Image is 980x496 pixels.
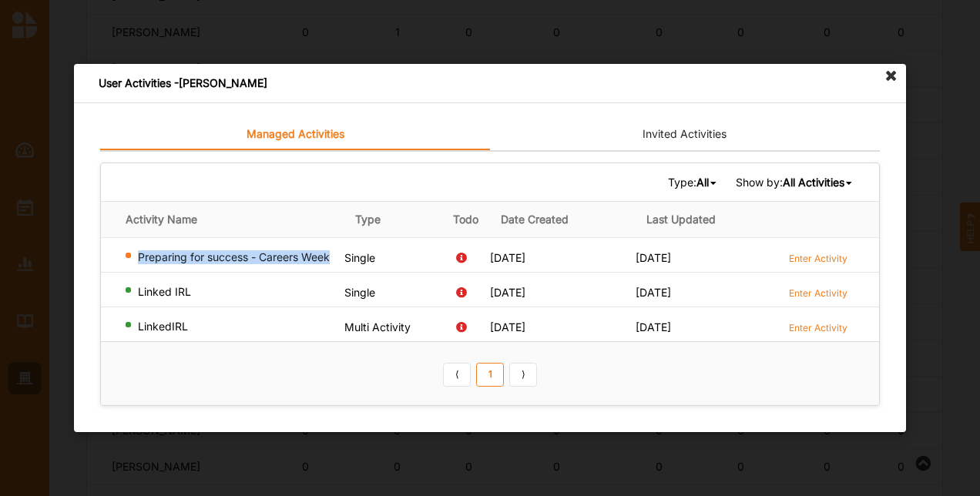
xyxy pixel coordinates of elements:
span: [DATE] [636,251,671,264]
a: Managed Activities [100,119,490,150]
div: Pagination Navigation [441,360,540,387]
th: Type [344,201,441,237]
span: [DATE] [636,320,671,333]
th: Activity Name [101,201,344,237]
b: All [696,176,709,189]
a: Next item [509,362,537,387]
th: Last Updated [636,201,781,237]
span: Type: [668,175,719,189]
a: Invited Activities [490,119,880,150]
th: Todo [441,201,490,237]
div: User Activities - [PERSON_NAME] [74,64,906,103]
span: [DATE] [490,286,525,299]
a: Enter Activity [789,285,847,300]
th: Date Created [490,201,636,237]
label: Enter Activity [789,287,847,300]
span: Show by: [736,175,854,189]
span: [DATE] [490,251,525,264]
label: Enter Activity [789,321,847,334]
b: All Activities [783,176,844,189]
span: Single [344,251,375,264]
a: Previous item [443,362,471,387]
a: 1 [476,362,504,387]
label: Enter Activity [789,252,847,265]
a: Enter Activity [789,320,847,334]
span: Single [344,286,375,299]
a: Enter Activity [789,250,847,265]
span: Multi Activity [344,320,411,333]
div: Linked IRL [126,285,338,299]
span: [DATE] [490,320,525,333]
div: LinkedIRL [126,320,338,333]
span: [DATE] [636,286,671,299]
div: Preparing for success - Careers Week [126,250,338,264]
